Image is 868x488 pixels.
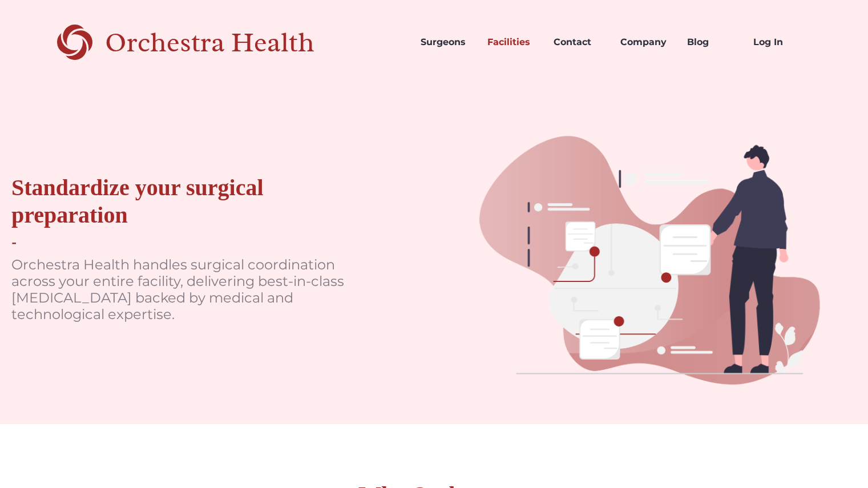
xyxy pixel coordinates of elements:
a: Blog [678,23,745,62]
a: Log In [744,23,811,62]
div: - [11,235,17,251]
p: Orchestra Health handles surgical coordination across your entire facility, delivering best-in-cl... [11,257,354,322]
a: Contact [544,23,611,62]
a: Facilities [478,23,545,62]
div: Orchestra Health [105,31,354,54]
a: home [57,23,354,62]
a: Surgeons [411,23,478,62]
div: Standardize your surgical preparation [11,174,377,229]
a: Company [611,23,678,62]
